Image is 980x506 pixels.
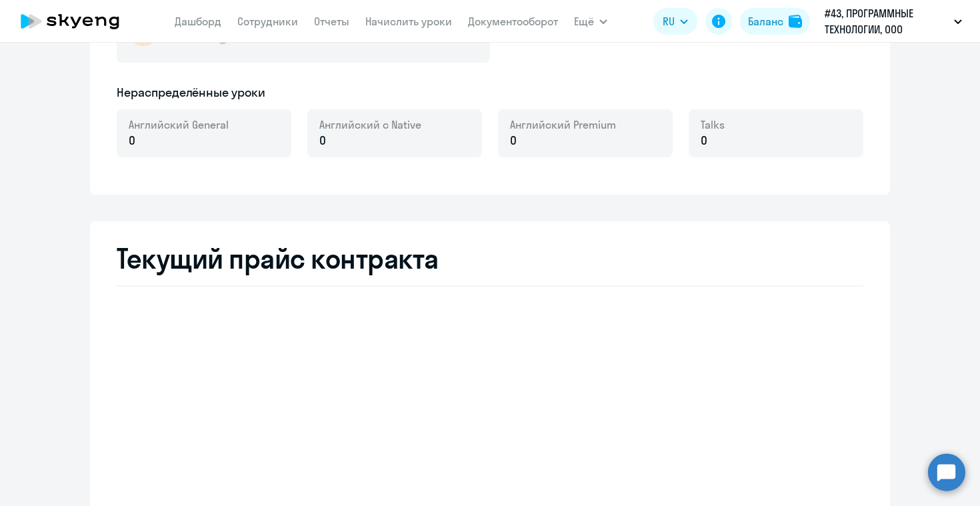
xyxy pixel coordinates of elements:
span: 0 [510,132,517,149]
button: Балансbalance [740,8,810,35]
a: Дашборд [175,15,221,28]
span: 0 [129,132,135,149]
h5: Нераспределённые уроки [117,84,265,101]
span: 0 [701,132,707,149]
a: Начислить уроки [365,15,452,28]
span: 0 [319,132,326,149]
h2: Текущий прайс контракта [117,243,863,275]
span: Английский General [129,117,229,132]
img: balance [789,15,802,28]
span: Ещё [574,13,594,29]
span: Английский с Native [319,117,421,132]
span: Talks [701,117,725,132]
a: Документооборот [468,15,558,28]
div: Баланс [748,13,783,29]
button: RU [653,8,697,35]
span: RU [663,13,675,29]
p: #43, ПРОГРАММНЫЕ ТЕХНОЛОГИИ, ООО [825,5,949,37]
a: Отчеты [314,15,349,28]
button: Ещё [574,8,607,35]
span: Английский Premium [510,117,616,132]
a: Сотрудники [237,15,298,28]
button: #43, ПРОГРАММНЫЕ ТЕХНОЛОГИИ, ООО [818,5,969,37]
